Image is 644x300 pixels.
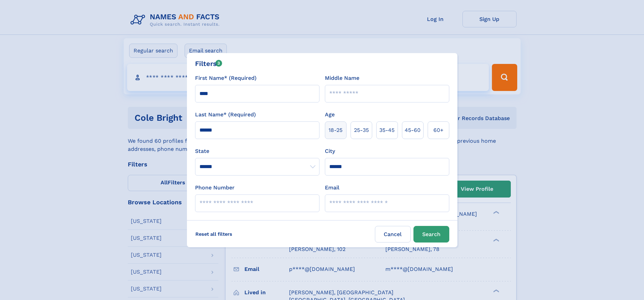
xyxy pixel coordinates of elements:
span: 18‑25 [329,126,342,134]
span: 45‑60 [405,126,421,134]
label: Middle Name [325,74,359,82]
label: Age [325,111,335,119]
span: 25‑35 [354,126,369,134]
label: Reset all filters [191,226,237,242]
label: Cancel [375,226,411,243]
label: First Name* (Required) [195,74,257,82]
label: Email [325,184,339,192]
label: City [325,147,335,155]
div: Filters [195,59,222,69]
span: 60+ [433,126,444,134]
label: Last Name* (Required) [195,111,256,119]
label: State [195,147,319,155]
span: 35‑45 [379,126,395,134]
label: Phone Number [195,184,235,192]
button: Search [413,226,449,243]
